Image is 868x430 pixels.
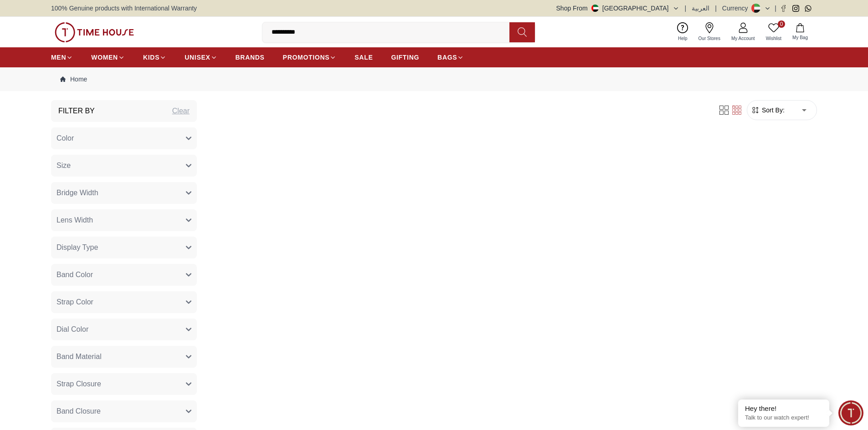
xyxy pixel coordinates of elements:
[51,209,197,231] button: Lens Width
[51,264,197,286] button: Band Color
[172,106,190,116] div: Clear
[556,4,679,13] button: Shop From[GEOGRAPHIC_DATA]
[674,35,691,42] span: Help
[236,53,265,62] span: BRANDS
[143,53,159,62] span: KIDS
[760,20,787,44] a: 0Wishlist
[722,4,752,13] div: Currency
[56,297,93,308] span: Strap Color
[51,53,66,62] span: MEN
[51,373,197,395] button: Strap Closure
[283,53,330,62] span: PROMOTIONS
[780,5,787,12] a: Facebook
[51,319,197,340] button: Dial Color
[778,20,785,28] span: 0
[745,414,822,422] p: Talk to our watch expert!
[91,53,118,62] span: WOMEN
[51,237,197,258] button: Display Type
[51,346,197,368] button: Band Material
[91,49,125,66] a: WOMEN
[51,127,197,149] button: Color
[185,53,210,62] span: UNISEX
[354,49,373,66] a: SALE
[56,379,101,390] span: Strap Closure
[437,49,464,66] a: BAGS
[775,4,776,13] span: |
[728,35,759,42] span: My Account
[805,5,812,12] a: Whatsapp
[56,324,88,335] span: Dial Color
[143,49,166,66] a: KIDS
[787,21,813,43] button: My Bag
[760,106,785,115] span: Sort By:
[838,400,863,425] div: Chat Widget
[51,291,197,313] button: Strap Color
[792,5,799,12] a: Instagram
[283,49,337,66] a: PROMOTIONS
[789,34,812,41] span: My Bag
[185,49,217,66] a: UNISEX
[56,160,71,171] span: Size
[693,20,726,44] a: Our Stores
[51,49,73,66] a: MEN
[51,400,197,422] button: Band Closure
[51,155,197,177] button: Size
[51,67,817,91] nav: Breadcrumb
[354,53,373,62] span: SALE
[60,75,87,84] a: Home
[56,242,98,253] span: Display Type
[715,4,717,13] span: |
[391,49,419,66] a: GIFTING
[762,35,785,42] span: Wishlist
[236,49,265,66] a: BRANDS
[692,4,709,13] button: العربية
[685,4,687,13] span: |
[56,406,101,417] span: Band Closure
[56,215,93,226] span: Lens Width
[56,133,74,144] span: Color
[391,53,419,62] span: GIFTING
[56,351,102,362] span: Band Material
[56,269,93,280] span: Band Color
[51,4,197,13] span: 100% Genuine products with International Warranty
[58,106,95,116] h3: Filter By
[673,20,693,44] a: Help
[591,5,599,12] img: United Arab Emirates
[751,106,785,115] button: Sort By:
[55,22,134,42] img: ...
[56,187,98,198] span: Bridge Width
[695,35,724,42] span: Our Stores
[437,53,457,62] span: BAGS
[51,182,197,204] button: Bridge Width
[745,404,822,413] div: Hey there!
